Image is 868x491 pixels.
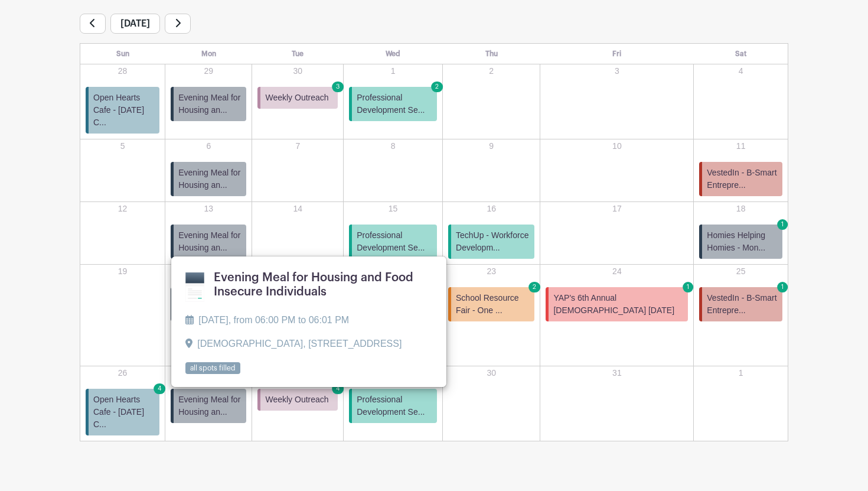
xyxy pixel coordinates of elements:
[257,389,338,411] a: Weekly Outreach 4
[81,140,164,152] p: 5
[694,44,788,64] th: Sat
[86,389,159,435] a: Open Hearts Cafe - [DATE] C... 4
[93,394,155,431] span: Open Hearts Cafe - [DATE] C...
[252,44,344,64] th: Tue
[694,140,787,152] p: 11
[349,87,437,121] a: Professional Development Se... 2
[707,167,778,191] span: VestedIn - B-Smart Entrepre...
[456,229,530,254] span: TechUp - Workforce Developm...
[166,140,251,152] p: 6
[171,162,246,196] a: Evening Meal for Housing an...
[694,65,787,77] p: 4
[166,265,251,278] p: 20
[541,265,693,278] p: 24
[344,44,443,64] th: Wed
[694,367,787,379] p: 1
[443,44,540,64] th: Thu
[257,87,338,109] a: Weekly Outreach 3
[166,65,251,77] p: 29
[178,394,242,418] span: Evening Meal for Housing an...
[540,44,694,64] th: Fri
[443,65,539,77] p: 2
[349,389,437,423] a: Professional Development Se...
[344,140,442,152] p: 8
[165,44,252,64] th: Mon
[154,383,165,394] span: 4
[332,82,344,92] span: 3
[81,367,164,379] p: 26
[81,203,164,215] p: 12
[178,167,242,191] span: Evening Meal for Housing an...
[541,203,693,215] p: 17
[178,229,242,254] span: Evening Meal for Housing an...
[81,65,164,77] p: 28
[699,225,782,259] a: Homies Helping Homies - Mon... 1
[171,225,246,259] a: Evening Meal for Housing an...
[443,203,539,215] p: 16
[166,367,251,379] p: 27
[110,14,160,34] span: [DATE]
[253,140,342,152] p: 7
[80,44,165,64] th: Sun
[553,292,683,317] span: YAP's 6th Annual [DEMOGRAPHIC_DATA] [DATE]
[541,65,693,77] p: 3
[357,92,432,116] span: Professional Development Se...
[344,65,442,77] p: 1
[265,394,328,406] span: Weekly Outreach
[443,367,539,379] p: 30
[332,383,344,394] span: 4
[357,229,432,254] span: Professional Development Se...
[699,162,782,196] a: VestedIn - B-Smart Entrepre...
[683,282,693,292] span: 1
[431,82,443,92] span: 2
[707,292,778,317] span: VestedIn - B-Smart Entrepre...
[456,292,530,317] span: School Resource Fair - One ...
[357,394,432,418] span: Professional Development Se...
[699,287,782,321] a: VestedIn - B-Smart Entrepre... 1
[178,92,242,116] span: Evening Meal for Housing an...
[707,229,778,254] span: Homies Helping Homies - Mon...
[448,225,534,259] a: TechUp - Workforce Developm...
[448,287,534,321] a: School Resource Fair - One ... 2
[253,65,342,77] p: 30
[81,265,164,278] p: 19
[694,265,787,278] p: 25
[443,265,539,278] p: 23
[265,92,328,104] span: Weekly Outreach
[541,140,693,152] p: 10
[777,282,788,292] span: 1
[166,203,251,215] p: 13
[694,203,787,215] p: 18
[86,87,159,134] a: Open Hearts Cafe - [DATE] C...
[777,219,788,230] span: 1
[253,203,342,215] p: 14
[344,203,442,215] p: 15
[443,140,539,152] p: 9
[171,389,246,423] a: Evening Meal for Housing an...
[171,87,246,121] a: Evening Meal for Housing an...
[93,92,155,129] span: Open Hearts Cafe - [DATE] C...
[349,225,437,259] a: Professional Development Se...
[541,367,693,379] p: 31
[529,282,541,292] span: 2
[546,287,688,321] a: YAP's 6th Annual [DEMOGRAPHIC_DATA] [DATE] 1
